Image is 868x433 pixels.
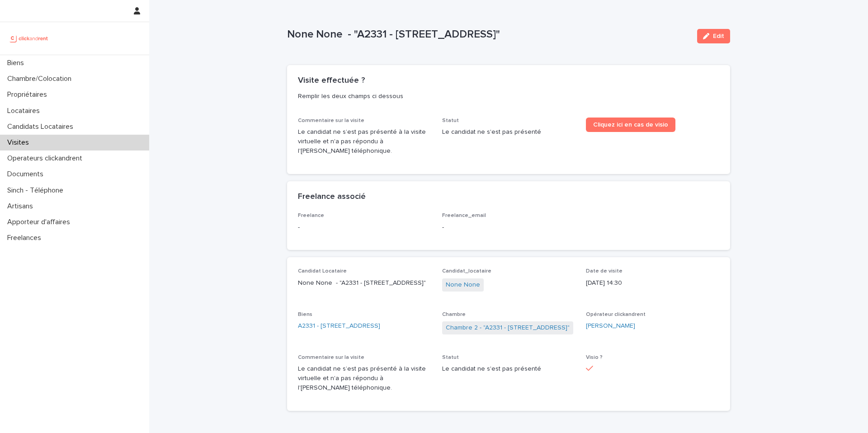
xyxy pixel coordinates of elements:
p: Le candidat ne s’est pas présenté à la visite virtuelle et n'a pas répondu à l'[PERSON_NAME] télé... [298,364,431,392]
p: - [442,223,576,232]
p: Le candidat ne s'est pas présenté [442,127,576,137]
span: Cliquez ici en cas de visio [593,122,668,128]
span: Statut [442,118,459,123]
span: Biens [298,312,312,317]
span: Commentaire sur la visite [298,355,364,360]
p: Freelances [4,234,48,242]
span: Statut [442,355,459,360]
p: Propriétaires [4,90,54,99]
span: Freelance [298,213,324,218]
p: Visites [4,138,36,147]
a: None None [446,280,480,290]
p: Le candidat ne s’est pas présenté à la visite virtuelle et n'a pas répondu à l'[PERSON_NAME] télé... [298,127,431,155]
span: Date de visite [586,268,623,274]
p: None None - "A2331 - [STREET_ADDRESS]" [298,278,431,288]
a: Chambre 2 - "A2331 - [STREET_ADDRESS]" [446,323,570,333]
h2: Visite effectuée ? [298,76,365,86]
p: Chambre/Colocation [4,75,79,83]
a: [PERSON_NAME] [586,321,635,331]
img: UCB0brd3T0yccxBKYDjQ [7,29,51,47]
p: [DATE] 14:30 [586,278,719,288]
p: Remplir les deux champs ci dessous [298,92,716,100]
span: Freelance_email [442,213,486,218]
span: Candidat Locataire [298,268,347,274]
p: Sinch - Téléphone [4,186,71,195]
p: Apporteur d'affaires [4,218,77,226]
span: Edit [713,33,724,39]
span: Visio ? [586,355,603,360]
span: Chambre [442,312,466,317]
p: None None - "A2331 - [STREET_ADDRESS]" [287,28,690,41]
p: Locataires [4,107,47,115]
span: Commentaire sur la visite [298,118,364,123]
span: Candidat_locataire [442,268,491,274]
p: Le candidat ne s'est pas présenté [442,364,576,374]
h2: Freelance associé [298,192,366,202]
span: Opérateur clickandrent [586,312,646,317]
a: Cliquez ici en cas de visio [586,118,675,132]
p: Artisans [4,202,40,211]
p: Documents [4,170,51,179]
button: Edit [697,29,730,43]
p: Candidats Locataires [4,122,80,131]
p: Operateurs clickandrent [4,154,90,163]
a: A2331 - [STREET_ADDRESS] [298,321,380,331]
p: - [298,223,431,232]
p: Biens [4,59,31,67]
